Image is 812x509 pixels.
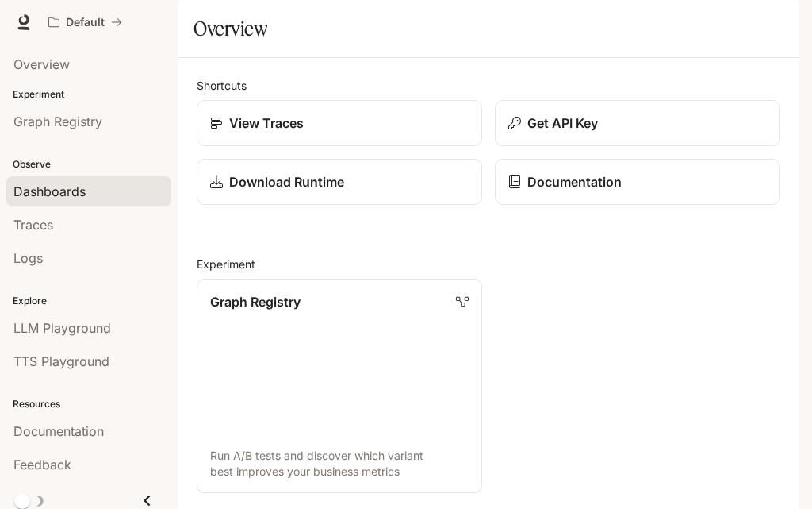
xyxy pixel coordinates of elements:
[210,448,469,480] p: Run A/B tests and discover which variant best improves your business metrics
[229,114,304,133] p: View Traces
[41,6,129,38] button: All workspaces
[527,172,622,191] p: Documentation
[193,13,267,44] h1: Overview
[197,159,482,205] a: Download Runtime
[210,292,301,311] p: Graph Registry
[66,16,105,29] p: Default
[495,159,780,205] a: Documentation
[197,256,780,272] h2: Experiment
[197,100,482,146] a: View Traces
[197,279,482,493] a: Graph RegistryRun A/B tests and discover which variant best improves your business metrics
[197,77,780,94] h2: Shortcuts
[495,100,780,146] button: Get API Key
[527,114,598,133] p: Get API Key
[229,172,344,191] p: Download Runtime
